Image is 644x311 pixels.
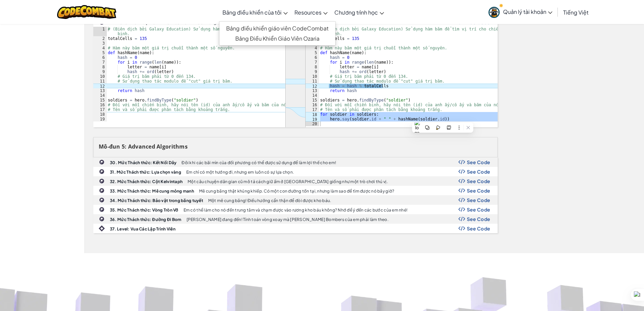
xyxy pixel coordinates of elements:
[99,216,104,222] img: IconChallengeLevel.svg
[306,69,319,74] div: 9
[560,3,592,21] a: Tiếng Việt
[93,17,498,127] a: 29. Level: Ma Thuật Băm Hàm băm chính xác không chỉ cho phép đặt mà còn tìm thấy các phần tử được...
[93,46,107,50] div: 4
[488,7,500,18] img: avatar
[465,19,491,25] span: Hide Code
[93,205,498,214] a: 35. Mức Thách thức: Vòng Tròn Vỡ Em có thể làm cho nó đến trung tâm và chạm được vào rương kho bá...
[93,55,107,60] div: 6
[219,3,291,21] a: Bảng điều khiển của tôi
[467,226,491,231] span: See Code
[93,84,107,88] div: 12
[110,160,176,165] b: 30. Mức Thách thức: Kết Nối Dây
[306,60,319,65] div: 7
[93,224,498,233] a: 37. Level: Vua Các Lập Trình Viên Show Code Logo See Code
[458,179,465,183] img: Show Code Logo
[110,207,178,213] b: 35. Mức Thách thức: Vòng Tròn Vỡ
[110,217,182,222] b: 36. Mức Thách thức: Đường Đi Bom
[93,69,107,74] div: 9
[93,65,107,69] div: 8
[182,160,336,165] p: Đôi khi các bãi mìn của đối phương có thể được sử dụng để làm lợi thế cho em!
[93,186,498,195] a: 33. Mức Thách thức: Mê cung mỏng manh Mê cung băng thật khủng khiếp. Có một con đường tồn tại, nh...
[467,216,491,222] span: See Code
[93,195,498,205] a: 34. Mức Thách thức: Bảo vật trong băng tuyết Một mê cung băng! Điều hướng cẩn thận để đòi được kh...
[93,112,107,117] div: 18
[306,74,319,79] div: 10
[93,157,498,167] a: 30. Mức Thách thức: Kết Nối Dây Đôi khi các bãi mìn của đối phương có thể được sử dụng để làm lợi...
[467,159,491,165] span: See Code
[93,50,107,55] div: 5
[199,189,394,193] p: Mê cung băng thật khủng khiếp. Có một con đường tồn tại, nhưng làm sao để tìm được nó bây giờ?
[110,170,181,175] b: 31. Mức Thách thức: Lựa chọn vàng
[467,197,491,203] span: See Code
[467,178,491,184] span: See Code
[458,160,465,164] img: Show Code Logo
[93,88,107,93] div: 13
[93,93,107,98] div: 14
[128,143,188,150] span: Advanced Algorithms
[122,143,127,150] span: 5:
[93,103,107,107] div: 16
[458,226,465,231] img: Show Code Logo
[184,208,408,212] p: Em có thể làm cho nó đến trung tâm và chạm được vào rương kho báu không? Nhớ để ý đến các bước củ...
[93,167,498,176] a: 31. Mức Thách thức: Lựa chọn vàng Em chỉ có một hướng đi, nhưng em luôn có sự lựa chọn. Show Code...
[306,93,319,98] div: 14
[306,98,319,103] div: 15
[306,50,319,55] div: 5
[99,197,104,203] img: IconChallengeLevel.svg
[93,176,498,186] a: 32. Mức Thách thức: Cột Kelvintaph Một câu chuyện dân gian cũ mô tả cách giữ ấm ở [GEOGRAPHIC_DAT...
[99,188,104,193] img: IconChallengeLevel.svg
[99,143,120,150] span: Mô-đun
[110,198,203,203] b: 34. Mức Thách thức: Bảo vật trong băng tuyết
[219,34,335,44] a: Bảng Điều Khiển Giáo Viên Ozaria
[458,188,465,193] img: Show Code Logo
[222,9,282,16] span: Bảng điều khiển của tôi
[458,217,465,221] img: Show Code Logo
[458,207,465,212] img: Show Code Logo
[306,55,319,60] div: 6
[306,112,319,117] div: 18
[458,198,465,202] img: Show Code Logo
[219,23,335,34] a: Bảng điều khiển giáo viên CodeCombat
[563,9,589,16] span: Tiếng Việt
[164,20,332,25] p: Hàm băm chính xác không chỉ cho phép đặt mà còn tìm thấy các phần tử được lưu trữ.
[306,88,319,93] div: 13
[306,107,319,112] div: 17
[334,9,378,16] span: Chương trình học
[93,41,107,46] div: 3
[306,117,319,121] div: 19
[188,179,388,184] p: Một câu chuyện dân gian cũ mô tả cách giữ ấm ở [GEOGRAPHIC_DATA] giống như một trò chơi thú vị.
[294,9,321,16] span: Resources
[93,36,107,41] div: 2
[306,121,319,126] div: 20
[467,207,491,212] span: See Code
[503,8,552,15] span: Quản lý tài khoản
[110,188,194,194] b: 33. Mức Thách thức: Mê cung mỏng manh
[306,65,319,69] div: 8
[331,3,387,21] a: Chương trình học
[110,179,183,184] b: 32. Mức Thách thức: Cột Kelvintaph
[208,198,331,203] p: Một mê cung băng! Điều hướng cẩn thận để đòi được kho báu.
[99,159,104,165] img: IconChallengeLevel.svg
[306,46,319,50] div: 4
[458,169,465,174] img: Show Code Logo
[306,79,319,84] div: 11
[93,79,107,84] div: 11
[93,27,107,36] div: 1
[467,169,491,174] span: See Code
[93,60,107,65] div: 7
[291,3,331,21] a: Resources
[57,5,116,19] img: CodeCombat logo
[93,98,107,103] div: 15
[306,103,319,107] div: 16
[99,207,104,212] img: IconChallengeLevel.svg
[93,74,107,79] div: 10
[306,84,319,88] div: 12
[99,169,104,174] img: IconChallengeLevel.svg
[485,1,556,23] a: Quản lý tài khoản
[186,170,294,174] p: Em chỉ có một hướng đi, nhưng em luôn có sự lựa chọn.
[99,178,104,184] img: IconChallengeLevel.svg
[110,226,175,231] b: 37. Level: Vua Các Lập Trình Viên
[93,214,498,224] a: 36. Mức Thách thức: Đường Đi Bom [PERSON_NAME] đang đến! Tính toán vòng xoay mà [PERSON_NAME] Bom...
[93,117,107,121] div: 19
